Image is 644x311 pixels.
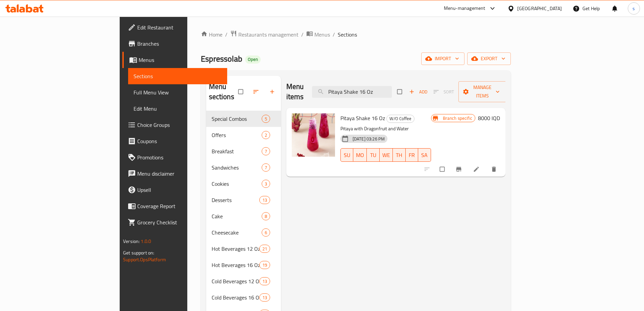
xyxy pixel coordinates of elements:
div: items [259,245,270,253]
div: items [262,228,270,237]
div: Hot Beverages 16 Oz19 [206,257,281,273]
span: Sort sections [248,84,265,99]
button: WE [380,148,393,162]
div: items [262,212,270,220]
span: Menu disclaimer [137,170,222,178]
div: Menu-management [444,4,485,13]
span: Promotions [137,153,222,161]
span: Edit Menu [134,105,222,113]
a: Full Menu View [128,84,227,101]
a: Edit Menu [128,101,227,117]
span: Add [409,88,427,96]
a: Branches [122,36,227,52]
span: Coverage Report [137,202,222,210]
span: MO [356,150,364,160]
p: Pitaya with Dragonfruit and Water [340,125,431,133]
button: MO [353,148,367,162]
div: items [259,196,270,204]
a: Restaurants management [230,30,299,39]
span: 1.0.0 [141,237,151,246]
div: Cheesecake6 [206,224,281,241]
span: Get support on: [123,248,154,257]
span: Cookies [212,180,262,188]
span: Full Menu View [134,88,222,96]
a: Promotions [122,149,227,165]
span: Sandwiches [212,163,262,172]
span: Branches [137,40,222,48]
div: Cake8 [206,208,281,224]
span: Open [245,57,261,62]
div: Special Combos [212,115,262,123]
div: W/O Coffee [386,115,414,123]
div: Desserts13 [206,192,281,208]
span: 7 [262,148,270,155]
span: 21 [260,246,270,252]
span: 8 [262,213,270,220]
span: Cake [212,212,262,220]
span: 19 [260,262,270,268]
nav: breadcrumb [201,30,511,39]
button: TH [393,148,406,162]
a: Menus [306,30,330,39]
span: Upsell [137,186,222,194]
span: 3 [262,181,270,187]
span: Grocery Checklist [137,218,222,226]
div: Cookies3 [206,176,281,192]
span: Select all sections [234,85,248,98]
li: / [333,30,335,39]
span: Add item [407,87,429,97]
div: Open [245,55,261,64]
span: Offers [212,131,262,139]
span: Manage items [464,83,501,100]
span: 13 [260,278,270,285]
span: 13 [260,294,270,301]
span: 7 [262,164,270,171]
div: Breakfast7 [206,143,281,159]
span: Edit Restaurant [137,23,222,31]
div: Special Combos5 [206,111,281,127]
span: Hot Beverages 16 Oz [212,261,259,269]
span: TU [369,150,377,160]
button: FR [406,148,419,162]
div: Hot Beverages 12 Oz21 [206,241,281,257]
span: [DATE] 03:26 PM [350,136,387,142]
h6: 8000 IQD [478,113,500,123]
button: TU [367,148,380,162]
div: items [259,277,270,285]
span: Restaurants management [238,30,299,39]
span: FR [408,150,416,160]
span: SA [421,150,428,160]
span: TH [396,150,403,160]
div: Hot Beverages 12 Oz [212,245,259,253]
button: Add section [265,84,281,99]
div: Offers2 [206,127,281,143]
span: 13 [260,197,270,203]
a: Upsell [122,182,227,198]
span: export [473,54,505,63]
span: 6 [262,229,270,236]
span: Sections [338,30,357,39]
div: items [262,163,270,172]
span: Select section [393,85,407,98]
div: Cheesecake [212,228,262,237]
button: export [467,52,511,65]
a: Grocery Checklist [122,214,227,230]
span: SU [343,150,351,160]
div: Cold Beverages 12 Oz13 [206,273,281,289]
span: W/O Coffee [387,115,414,123]
span: 5 [262,116,270,122]
div: Desserts [212,196,259,204]
a: Edit Restaurant [122,19,227,36]
a: Sections [128,68,227,84]
button: Add [407,87,429,97]
div: items [262,131,270,139]
button: delete [486,162,503,177]
div: items [262,147,270,155]
div: Cold Beverages 16 Oz [212,293,259,302]
div: Cold Beverages 12 Oz [212,277,259,285]
a: Choice Groups [122,117,227,133]
span: Breakfast [212,147,262,155]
